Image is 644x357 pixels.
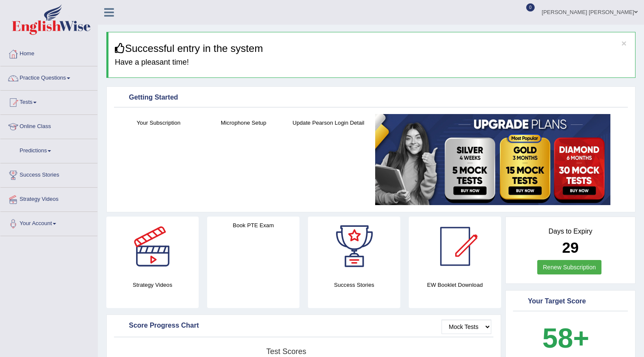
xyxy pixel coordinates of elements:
[515,228,626,235] h4: Days to Expiry
[621,39,627,48] button: ×
[526,3,535,11] span: 0
[537,260,601,274] a: Renew Subscription
[120,118,197,127] h4: Your Subscription
[266,347,306,356] tspan: Test scores
[115,43,629,54] h3: Successful entry in the system
[115,58,629,67] h4: Have a pleasant time!
[116,91,626,104] div: Getting Started
[562,239,579,256] b: 29
[409,280,501,289] h4: EW Booklet Download
[0,42,97,63] a: Home
[205,118,282,127] h4: Microphone Setup
[542,323,589,354] b: 58+
[0,188,97,209] a: Strategy Videos
[0,66,97,88] a: Practice Questions
[106,280,199,289] h4: Strategy Videos
[0,91,97,112] a: Tests
[308,280,400,289] h4: Success Stories
[375,114,610,205] img: small5.jpg
[290,118,367,127] h4: Update Pearson Login Detail
[0,139,97,160] a: Predictions
[515,295,626,308] div: Your Target Score
[116,320,491,332] div: Score Progress Chart
[0,212,97,233] a: Your Account
[0,115,97,136] a: Online Class
[207,221,299,230] h4: Book PTE Exam
[0,163,97,185] a: Success Stories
